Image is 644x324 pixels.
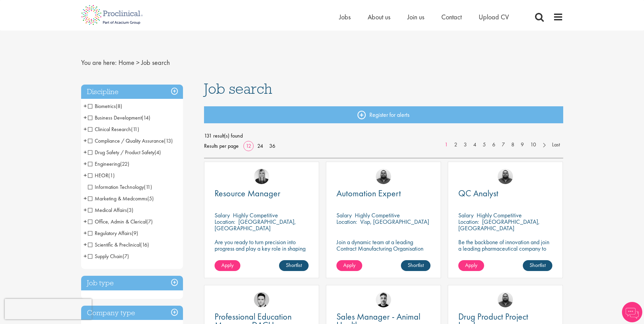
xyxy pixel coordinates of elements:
p: Are you ready to turn precision into progress and play a key role in shaping the future of pharma... [215,239,309,258]
a: Register for alerts [204,106,563,123]
span: Office, Admin & Clerical [88,218,146,225]
span: Marketing & Medcomms [88,195,147,202]
span: HEOR [88,172,115,179]
span: Job search [141,58,170,67]
a: Join us [407,13,424,21]
span: (9) [132,230,138,237]
span: + [84,228,87,238]
a: 36 [267,142,278,149]
a: 3 [460,141,470,149]
a: breadcrumb link [118,58,134,67]
span: Marketing & Medcomms [88,195,154,202]
span: (14) [142,114,150,121]
span: Scientific & Preclinical [88,241,149,248]
span: Salary [336,211,352,219]
a: Last [549,141,563,149]
p: Highly Competitive [233,211,278,219]
span: (22) [120,160,129,167]
span: Scientific & Preclinical [88,241,140,248]
a: 12 [243,142,254,149]
h3: Job type [81,276,183,290]
a: Apply [458,260,484,271]
span: + [84,159,87,169]
a: 9 [517,141,527,149]
span: (7) [146,218,153,225]
span: (11) [131,126,139,133]
span: Supply Chain [88,253,123,260]
span: Clinical Research [88,126,131,133]
span: Engineering [88,160,129,167]
span: Regulatory Affairs [88,230,138,237]
a: 24 [255,142,265,149]
img: Ashley Bennett [498,292,513,307]
span: Resource Manager [215,187,280,199]
span: + [84,251,87,261]
a: 8 [508,141,518,149]
a: Shortlist [401,260,430,271]
span: Location: [336,218,357,226]
span: + [84,239,87,250]
p: Join a dynamic team at a leading Contract Manufacturing Organisation (CMO) and contribute to grou... [336,239,430,271]
span: (7) [123,253,129,260]
p: Highly Competitive [477,211,522,219]
a: QC Analyst [458,189,552,198]
a: Jobs [339,13,351,21]
a: Automation Expert [336,189,430,198]
span: Drug Safety / Product Safety [88,149,161,156]
a: Resource Manager [215,189,309,198]
span: Salary [458,211,474,219]
span: Biometrics [88,103,116,110]
span: + [84,124,87,134]
span: Regulatory Affairs [88,230,132,237]
a: 2 [451,141,461,149]
a: 6 [489,141,499,149]
span: (13) [164,137,173,144]
a: Apply [215,260,240,271]
span: Office, Admin & Clerical [88,218,153,225]
a: About us [368,13,390,21]
h3: Company type [81,306,183,320]
span: QC Analyst [458,187,498,199]
span: Compliance / Quality Assurance [88,137,164,144]
span: Apply [343,262,355,269]
span: + [84,136,87,146]
img: Dean Fisher [376,292,391,307]
a: 7 [498,141,508,149]
p: [GEOGRAPHIC_DATA], [GEOGRAPHIC_DATA] [458,218,540,232]
span: + [84,101,87,111]
a: Contact [441,13,462,21]
h3: Discipline [81,85,183,99]
span: + [84,112,87,123]
span: Supply Chain [88,253,129,260]
a: Ashley Bennett [376,169,391,184]
span: Apply [221,262,234,269]
span: + [84,216,87,227]
span: Compliance / Quality Assurance [88,137,173,144]
img: Chatbot [622,302,642,322]
span: > [136,58,140,67]
a: 5 [479,141,489,149]
p: Be the backbone of innovation and join a leading pharmaceutical company to help keep life-changin... [458,239,552,265]
span: Location: [215,218,235,226]
a: Shortlist [523,260,552,271]
a: 4 [470,141,480,149]
span: You are here: [81,58,117,67]
span: (4) [154,149,161,156]
a: Shortlist [279,260,309,271]
iframe: reCAPTCHA [5,299,92,319]
img: Janelle Jones [254,169,269,184]
span: Job search [204,79,272,98]
span: Biometrics [88,103,122,110]
span: Results per page [204,141,239,151]
span: Medical Affairs [88,206,133,214]
span: Drug Safety / Product Safety [88,149,154,156]
img: Connor Lynes [254,292,269,307]
span: (1) [108,172,115,179]
p: Visp, [GEOGRAPHIC_DATA] [360,218,429,226]
span: Business Development [88,114,142,121]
